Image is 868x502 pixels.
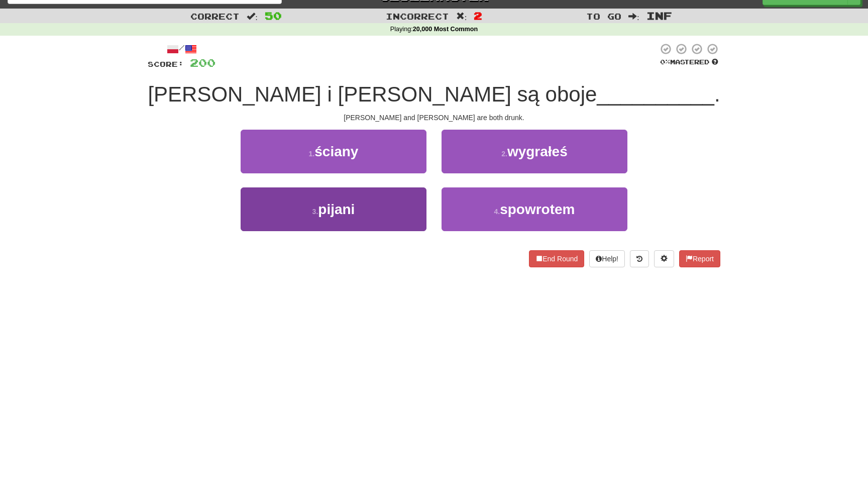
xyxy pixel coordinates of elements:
small: 2 . [501,150,507,158]
button: Round history (alt+y) [630,250,649,267]
button: End Round [529,250,584,267]
button: 2.wygrałeś [442,130,627,173]
span: 50 [265,10,282,22]
span: pijani [318,202,355,217]
span: Correct [190,11,240,21]
span: 200 [190,56,215,69]
span: : [247,12,258,21]
strong: 20,000 Most Common [413,26,478,33]
button: 3.pijani [241,187,426,231]
span: : [456,12,467,21]
span: Incorrect [386,11,449,21]
span: : [628,12,639,21]
span: 2 [474,10,482,22]
small: 3 . [312,208,318,216]
div: / [148,43,215,55]
span: To go [586,11,621,21]
button: Report [679,250,720,267]
span: 0 % [660,58,670,66]
button: 4.spowrotem [442,187,627,231]
div: Mastered [658,58,720,67]
span: ściany [314,144,358,159]
span: spowrotem [500,202,575,217]
span: [PERSON_NAME] i [PERSON_NAME] są oboje [148,82,597,106]
span: Score: [148,60,184,68]
span: wygrałeś [507,144,568,159]
span: __________ [597,82,714,106]
small: 1 . [309,150,315,158]
button: 1.ściany [241,130,426,173]
div: [PERSON_NAME] and [PERSON_NAME] are both drunk. [148,113,720,123]
small: 4 . [494,208,500,216]
span: Inf [646,10,672,22]
span: . [714,82,720,106]
button: Help! [589,250,625,267]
